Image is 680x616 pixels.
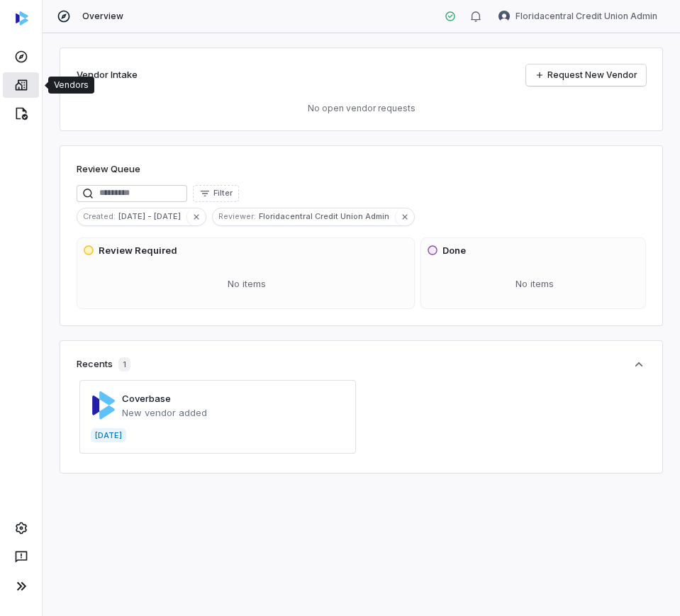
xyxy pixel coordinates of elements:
[54,79,89,91] div: Vendors
[83,266,411,303] div: No items
[122,393,171,404] a: Coverbase
[77,68,138,82] h2: Vendor Intake
[213,188,233,198] span: Filter
[77,357,646,371] button: Recents1
[82,11,123,22] span: Overview
[490,6,666,27] button: Floridacentral Credit Union Admin avatarFloridacentral Credit Union Admin
[427,266,642,303] div: No items
[498,11,510,22] img: Floridacentral Credit Union Admin avatar
[515,11,657,22] span: Floridacentral Credit Union Admin
[118,357,130,371] span: 1
[16,11,28,26] img: svg%3e
[77,210,118,223] span: Created :
[77,357,130,371] div: Recents
[99,244,177,258] h3: Review Required
[193,185,239,202] button: Filter
[526,65,646,86] a: Request New Vendor
[259,210,395,223] span: Floridacentral Credit Union Admin
[442,244,466,258] h3: Done
[77,162,140,177] h1: Review Queue
[213,210,259,223] span: Reviewer :
[118,210,186,223] span: [DATE] - [DATE]
[77,103,646,114] p: No open vendor requests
